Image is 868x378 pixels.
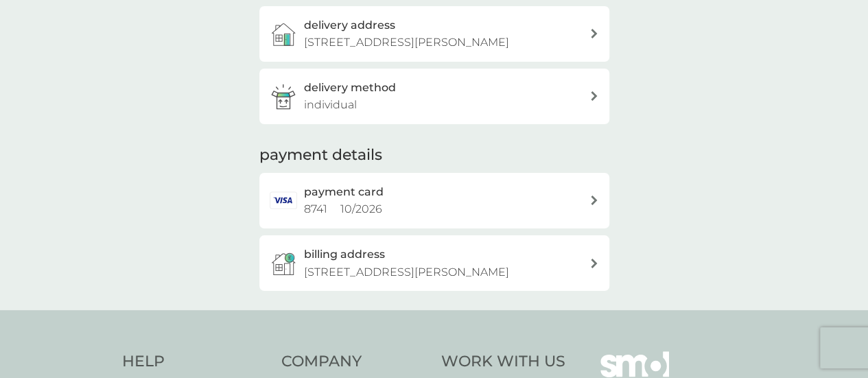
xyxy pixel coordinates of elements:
[122,351,268,373] h4: Help
[259,6,609,62] a: delivery address[STREET_ADDRESS][PERSON_NAME]
[304,79,396,97] h3: delivery method
[281,351,427,373] h4: Company
[304,34,509,51] p: [STREET_ADDRESS][PERSON_NAME]
[340,202,382,215] span: 10 / 2026
[259,145,382,166] h2: payment details
[441,351,565,373] h4: Work With Us
[259,235,609,291] button: billing address[STREET_ADDRESS][PERSON_NAME]
[304,16,395,34] h3: delivery address
[304,202,327,215] span: 8741
[304,183,384,201] h2: payment card
[304,96,357,114] p: individual
[259,69,609,124] a: delivery methodindividual
[259,173,609,228] a: payment card8741 10/2026
[304,263,509,281] p: [STREET_ADDRESS][PERSON_NAME]
[304,246,385,263] h3: billing address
